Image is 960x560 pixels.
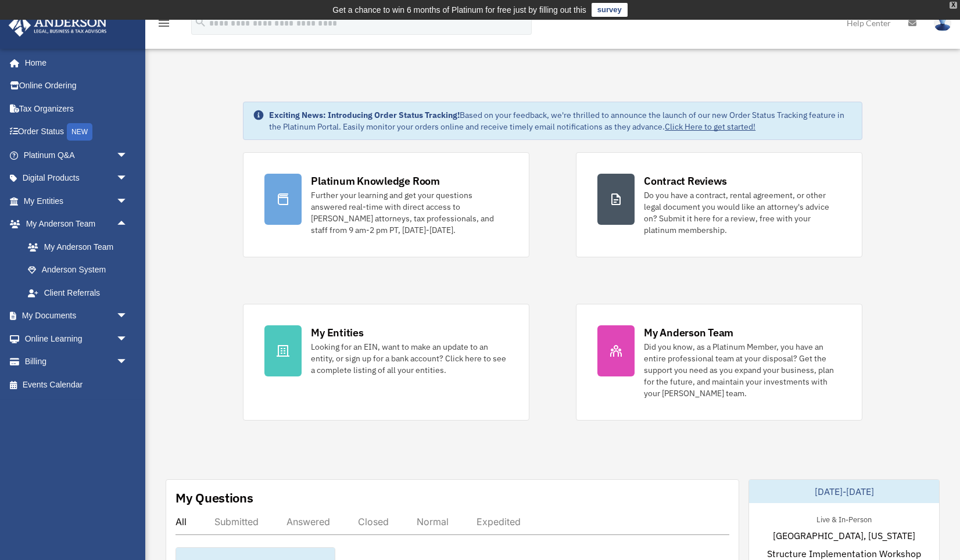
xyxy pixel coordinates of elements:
[8,189,145,213] a: My Entitiesarrow_drop_down
[214,516,259,527] div: Submitted
[67,123,92,141] div: NEW
[116,304,139,328] span: arrow_drop_down
[116,189,139,213] span: arrow_drop_down
[8,167,145,190] a: Digital Productsarrow_drop_down
[116,327,139,351] span: arrow_drop_down
[269,110,460,120] strong: Exciting News: Introducing Order Status Tracking!
[417,516,449,527] div: Normal
[950,2,957,9] div: close
[16,281,145,304] a: Client Referrals
[175,489,253,507] div: My Questions
[773,529,915,543] span: [GEOGRAPHIC_DATA], [US_STATE]
[358,516,389,527] div: Closed
[116,167,139,191] span: arrow_drop_down
[644,189,841,236] div: Do you have a contract, rental agreement, or other legal document you would like an attorney's ad...
[934,15,951,31] img: User Pic
[8,213,145,236] a: My Anderson Teamarrow_drop_up
[749,480,939,503] div: [DATE]-[DATE]
[311,189,508,236] div: Further your learning and get your questions answered real-time with direct access to [PERSON_NAM...
[576,152,862,257] a: Contract Reviews Do you have a contract, rental agreement, or other legal document you would like...
[8,327,145,350] a: Online Learningarrow_drop_down
[477,516,521,527] div: Expedited
[157,20,171,30] a: menu
[665,121,755,132] a: Click Here to get started!
[8,304,145,328] a: My Documentsarrow_drop_down
[807,512,881,525] div: Live & In-Person
[8,143,145,167] a: Platinum Q&Aarrow_drop_down
[16,259,145,282] a: Anderson System
[311,325,363,340] div: My Entities
[644,325,733,340] div: My Anderson Team
[332,3,586,17] div: Get a chance to win 6 months of Platinum for free just by filling out this
[243,152,529,257] a: Platinum Knowledge Room Further your learning and get your questions answered real-time with dire...
[8,97,145,120] a: Tax Organizers
[8,120,145,144] a: Order StatusNEW
[194,16,207,28] i: search
[644,174,727,188] div: Contract Reviews
[644,341,841,399] div: Did you know, as a Platinum Member, you have an entire professional team at your disposal? Get th...
[8,74,145,98] a: Online Ordering
[243,304,529,421] a: My Entities Looking for an EIN, want to make an update to an entity, or sign up for a bank accoun...
[8,373,145,396] a: Events Calendar
[116,213,139,236] span: arrow_drop_up
[116,350,139,374] span: arrow_drop_down
[116,143,139,167] span: arrow_drop_down
[269,109,852,132] div: Based on your feedback, we're thrilled to announce the launch of our new Order Status Tracking fe...
[311,174,440,188] div: Platinum Knowledge Room
[8,350,145,374] a: Billingarrow_drop_down
[5,14,110,37] img: Anderson Advisors Platinum Portal
[8,51,139,74] a: Home
[311,341,508,376] div: Looking for an EIN, want to make an update to an entity, or sign up for a bank account? Click her...
[592,3,628,17] a: survey
[175,516,187,527] div: All
[286,516,330,527] div: Answered
[157,16,171,30] i: menu
[576,304,862,421] a: My Anderson Team Did you know, as a Platinum Member, you have an entire professional team at your...
[16,235,145,259] a: My Anderson Team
